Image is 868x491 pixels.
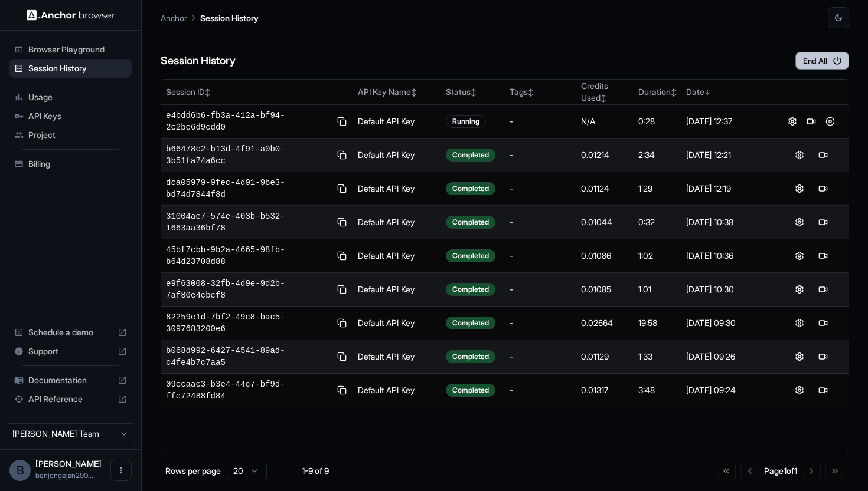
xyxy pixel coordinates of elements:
span: 09ccaac3-b3e4-44c7-bf9d-ffe72488fd84 [166,378,331,402]
span: ↕ [671,88,677,97]
h6: Session History [161,52,236,70]
div: 0.01214 [581,149,628,161]
td: Default API Key [353,206,440,239]
div: Session ID [166,86,348,98]
div: [DATE] 12:19 [686,183,769,195]
div: 0:28 [638,116,677,127]
div: Completed [446,283,495,296]
div: 0.01317 [581,384,628,396]
span: Usage [28,91,127,103]
button: Open menu [110,460,132,481]
span: ↕ [471,88,477,97]
div: 2:34 [638,149,677,161]
td: Default API Key [353,307,440,340]
span: Schedule a demo [28,327,113,338]
div: - [510,351,572,363]
div: [DATE] 10:38 [686,216,769,228]
div: Billing [9,154,132,173]
span: 31004ae7-574e-403b-b532-1663aa36bf78 [166,210,331,234]
p: Session History [200,12,259,24]
div: N/A [581,116,628,127]
span: b66478c2-b13d-4f91-a0b0-3b51fa74a6cc [166,143,331,167]
span: Support [28,345,113,357]
div: Page 1 of 1 [764,465,797,477]
div: [DATE] 10:36 [686,250,769,262]
span: ↕ [411,88,417,97]
div: - [510,284,572,295]
div: Duration [638,86,677,98]
div: API Keys [9,107,132,126]
div: 0.01124 [581,183,628,195]
td: Default API Key [353,172,440,206]
div: 1:02 [638,250,677,262]
div: 1:33 [638,351,677,363]
div: Completed [446,182,495,195]
div: 0.01129 [581,351,628,363]
div: - [510,317,572,329]
div: Browser Playground [9,40,132,59]
p: Rows per page [165,465,221,477]
span: API Keys [28,110,127,122]
span: e9f63008-32fb-4d9e-9d2b-7af80e4cbcf8 [166,278,331,301]
div: API Reference [9,390,132,408]
div: [DATE] 12:21 [686,149,769,161]
div: API Key Name [358,86,436,98]
span: API Reference [28,393,113,405]
div: [DATE] 10:30 [686,284,769,295]
div: Schedule a demo [9,323,132,342]
div: [DATE] 12:37 [686,116,769,127]
span: ↕ [205,88,211,97]
div: Completed [446,317,495,329]
div: Project [9,126,132,144]
span: Ben Jongejan [35,459,102,469]
nav: breadcrumb [161,11,259,24]
div: - [510,183,572,195]
div: [DATE] 09:30 [686,317,769,329]
div: Completed [446,216,495,229]
div: B [9,460,31,481]
div: Tags [510,86,572,98]
div: Support [9,342,132,361]
img: Anchor Logo [27,9,115,21]
p: Anchor [161,12,187,24]
div: - [510,384,572,396]
span: Browser Playground [28,44,127,55]
div: Running [446,115,486,128]
div: - [510,216,572,228]
div: - [510,250,572,262]
td: Default API Key [353,374,440,407]
div: 0:32 [638,216,677,228]
div: - [510,116,572,127]
div: Completed [446,149,495,162]
td: Default API Key [353,273,440,307]
div: Completed [446,350,495,363]
div: Status [446,86,501,98]
div: Completed [446,384,495,397]
td: Default API Key [353,340,440,374]
span: ↕ [601,94,606,103]
div: 19:58 [638,317,677,329]
div: 1:29 [638,183,677,195]
span: 45bf7cbb-9b2a-4665-98fb-b64d23708d88 [166,244,331,268]
span: Session History [28,62,127,74]
span: ↓ [704,88,710,97]
span: Billing [28,158,127,170]
div: Completed [446,249,495,262]
div: Credits Used [581,80,628,104]
div: 1:01 [638,284,677,295]
div: - [510,149,572,161]
div: Usage [9,88,132,107]
div: Date [686,86,769,98]
td: Default API Key [353,239,440,273]
span: dca05979-9fec-4d91-9be3-bd74d7844f8d [166,177,331,200]
span: benjongejan2903@gmail.com [35,471,93,480]
div: 3:48 [638,384,677,396]
span: Project [28,129,127,141]
div: 1-9 of 9 [286,465,345,477]
td: Default API Key [353,139,440,172]
div: Documentation [9,371,132,390]
div: 0.01086 [581,250,628,262]
span: Documentation [28,374,113,386]
div: Session History [9,59,132,78]
td: Default API Key [353,105,440,139]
